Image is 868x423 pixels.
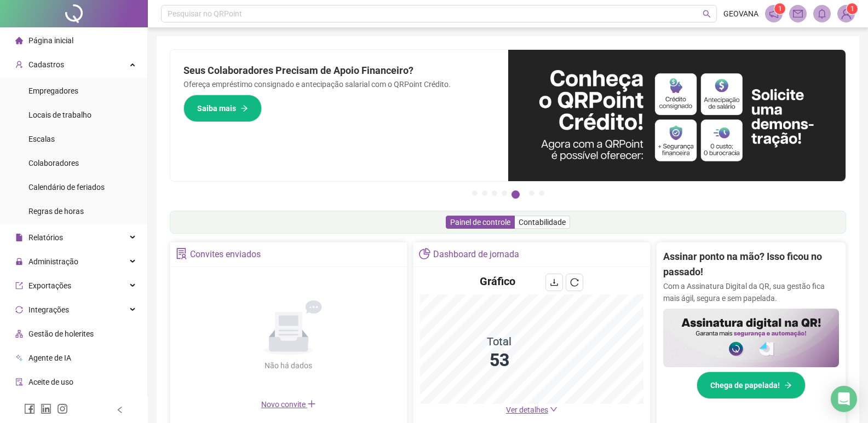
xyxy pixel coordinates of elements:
span: bell [817,9,827,19]
span: Escalas [28,135,55,143]
h2: Assinar ponto na mão? Isso ficou no passado! [663,249,839,280]
span: Colaboradores [28,159,79,167]
span: home [15,37,23,44]
span: notification [769,9,779,19]
span: apartment [15,330,23,338]
span: sync [15,306,23,314]
sup: Atualize o seu contato no menu Meus Dados [847,3,858,14]
span: Agente de IA [28,354,71,362]
span: mail [793,9,803,19]
span: search [703,10,711,18]
span: Novo convite [261,400,316,409]
span: Calendário de feriados [28,183,105,192]
button: 3 [492,190,497,196]
button: 2 [482,190,487,196]
div: Convites enviados [190,245,261,264]
span: Administração [28,257,78,266]
span: plus [307,399,316,408]
span: facebook [24,403,35,414]
span: lock [15,258,23,265]
span: export [15,282,23,289]
span: Empregadores [28,86,78,95]
span: solution [176,248,187,259]
img: banner%2F11e687cd-1386-4cbd-b13b-7bd81425532d.png [508,50,846,181]
span: Regras de horas [28,207,84,216]
p: Com a Assinatura Digital da QR, sua gestão fica mais ágil, segura e sem papelada. [663,280,839,304]
div: Dashboard de jornada [433,245,519,264]
button: Chega de papelada! [697,372,806,399]
span: reload [570,278,579,287]
span: Aceite de uso [28,378,73,386]
h4: Gráfico [480,274,515,289]
span: Locais de trabalho [28,111,91,119]
button: 6 [529,190,534,196]
button: 4 [502,190,507,196]
h2: Seus Colaboradores Precisam de Apoio Financeiro? [183,63,495,78]
a: Ver detalhes down [506,405,557,414]
span: download [550,278,559,287]
span: GEOVANA [723,8,758,20]
div: Open Intercom Messenger [831,386,857,412]
span: 1 [778,5,782,13]
span: linkedin [41,403,51,414]
img: 93960 [838,5,854,22]
span: 1 [850,5,854,13]
span: Gestão de holerites [28,329,94,338]
span: pie-chart [419,248,430,259]
span: arrow-right [240,105,248,112]
button: 5 [511,190,520,199]
span: Exportações [28,281,71,290]
span: left [116,406,124,414]
span: instagram [57,403,68,414]
span: Integrações [28,305,69,314]
span: Saiba mais [197,102,236,114]
span: Ver detalhes [506,405,548,414]
span: down [550,405,557,413]
span: Chega de papelada! [710,379,780,391]
span: audit [15,378,23,386]
img: banner%2F02c71560-61a6-44d4-94b9-c8ab97240462.png [663,309,839,367]
span: Painel de controle [450,218,510,227]
span: Contabilidade [519,218,566,227]
button: Saiba mais [183,95,262,122]
span: arrow-right [784,381,792,389]
button: 7 [539,190,544,196]
span: Relatórios [28,233,63,242]
span: Página inicial [28,36,73,45]
sup: 1 [774,3,785,14]
p: Ofereça empréstimo consignado e antecipação salarial com o QRPoint Crédito. [183,78,495,90]
span: Cadastros [28,60,64,69]
span: user-add [15,61,23,68]
span: file [15,234,23,241]
div: Não há dados [238,360,339,372]
button: 1 [472,190,478,196]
